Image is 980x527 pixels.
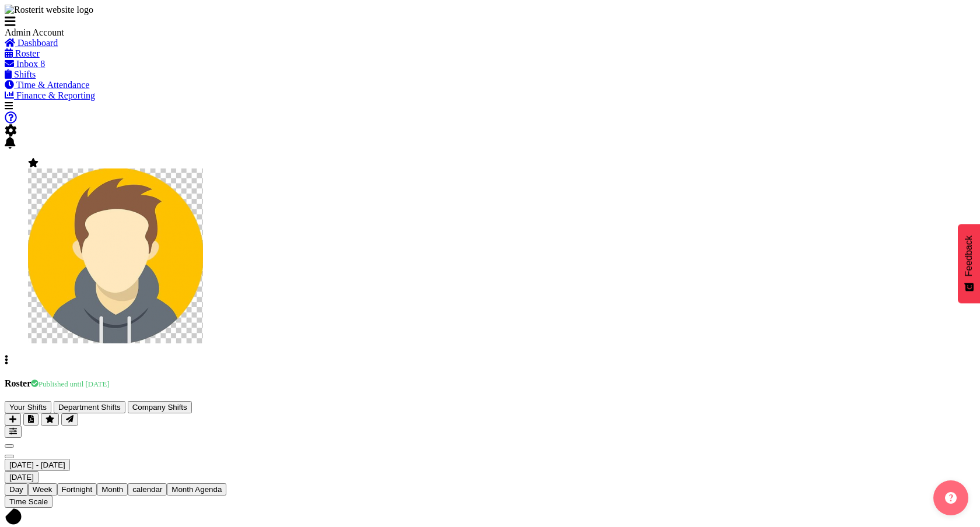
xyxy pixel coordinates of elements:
[945,492,957,504] img: help-xxl-2.png
[5,455,14,458] button: Next
[17,38,58,48] span: Dashboard
[9,497,48,506] span: Time Scale
[61,413,78,426] button: Send a list of all shifts for the selected filtered period to all rostered employees.
[5,80,89,90] a: Time & Attendance
[5,444,14,448] button: Previous
[97,483,128,496] button: Timeline Month
[5,438,975,448] div: previous period
[58,403,121,412] span: Department Shifts
[5,401,51,413] button: Your Shifts
[5,483,28,496] button: Timeline Day
[31,380,109,388] span: Published until [DATE]
[16,80,90,90] span: Time & Attendance
[5,38,58,48] a: Dashboard
[964,236,974,276] span: Feedback
[57,483,97,496] button: Fortnight
[128,483,167,496] button: Month
[128,401,192,413] button: Company Shifts
[28,483,57,496] button: Timeline Week
[132,403,187,412] span: Company Shifts
[41,413,59,426] button: Highlight an important date within the roster.
[5,69,36,79] a: Shifts
[28,168,203,343] img: admin-rosteritf9cbda91fdf824d97c9d6345b1f660ea.png
[5,5,93,15] img: Rosterit website logo
[5,90,95,100] a: Finance & Reporting
[5,48,40,58] a: Roster
[167,483,226,496] button: Month Agenda
[5,459,70,471] button: September 2025
[5,459,975,471] div: September 22 - 28, 2025
[9,473,34,482] span: [DATE]
[5,413,21,426] button: Add a new shift
[9,403,47,412] span: Your Shifts
[5,426,22,438] button: Filter Shifts
[101,485,123,494] span: Month
[5,471,38,483] button: Today
[5,448,975,459] div: next period
[33,485,52,494] span: Week
[132,485,162,494] span: calendar
[5,378,975,389] h4: Roster
[16,90,95,100] span: Finance & Reporting
[171,485,222,494] span: Month Agenda
[5,496,52,508] button: Time Scale
[5,27,180,38] div: Admin Account
[14,69,36,79] span: Shifts
[9,461,65,469] span: [DATE] - [DATE]
[23,413,38,426] button: Download a PDF of the roster according to the set date range.
[5,59,45,69] a: Inbox 8
[16,59,38,69] span: Inbox
[15,48,40,58] span: Roster
[958,224,980,303] button: Feedback - Show survey
[40,59,45,69] span: 8
[9,485,23,494] span: Day
[62,485,93,494] span: Fortnight
[54,401,125,413] button: Department Shifts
